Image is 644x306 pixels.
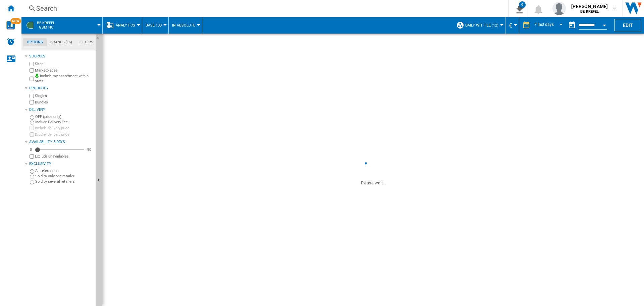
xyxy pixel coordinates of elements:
span: Daily WIT file (12) [465,23,498,28]
div: Availability 5 Days [29,139,93,145]
ng-transclude: Please wait... [361,180,386,185]
span: € [509,22,512,29]
label: All references [35,168,93,173]
div: 9 [519,1,526,8]
input: Include Delivery Fee [30,121,34,125]
img: profile.jpg [552,2,566,15]
div: Exclusivity [29,161,93,167]
div: Analytics [106,17,139,34]
input: Marketplaces [30,68,34,73]
span: [PERSON_NAME] [571,3,608,10]
div: 7 last days [534,22,554,27]
input: All references [30,169,34,174]
label: Sites [35,61,93,67]
label: Sold by several retailers [35,179,93,184]
img: alerts-logo.svg [7,38,15,46]
b: BE KREFEL [580,9,599,14]
button: In Absolute [172,17,199,34]
label: Marketplaces [35,68,93,73]
input: Display delivery price [30,132,34,137]
md-tab-item: Options [23,38,47,46]
input: Display delivery price [30,154,34,159]
md-slider: Availability [35,146,84,153]
span: Analytics [116,23,135,28]
div: 0 [28,147,34,152]
span: Base 100 [146,23,162,28]
md-tab-item: Filters [76,38,97,46]
label: Bundles [35,100,93,105]
button: Analytics [116,17,139,34]
button: Open calendar [598,18,610,30]
md-tab-item: Brands (16) [47,38,76,46]
button: € [509,17,516,34]
button: BE KREFELGsm nu [37,17,62,34]
div: Sources [29,54,93,59]
md-menu: Currency [505,17,519,34]
input: Sold by only one retailer [30,175,34,179]
label: Include delivery price [35,126,93,131]
md-select: REPORTS.WIZARD.STEPS.REPORT.STEPS.REPORT_OPTIONS.PERIOD: 7 last days [534,20,565,31]
label: Singles [35,93,93,98]
input: Singles [30,94,34,98]
button: md-calendar [565,18,579,32]
button: Base 100 [146,17,165,34]
label: Include my assortment within stats [35,74,93,84]
label: Include Delivery Fee [35,120,93,125]
div: Delivery [29,107,93,113]
input: Sold by several retailers [30,180,34,184]
input: Include my assortment within stats [30,75,34,83]
input: OFF (price only) [30,115,34,120]
button: Hide [96,34,104,46]
img: wise-card.svg [6,21,15,30]
div: Search [36,4,491,13]
span: NEW [10,18,21,24]
div: Daily WIT file (12) [456,17,502,34]
input: Include delivery price [30,126,34,130]
label: OFF (price only) [35,114,93,119]
label: Display delivery price [35,132,93,137]
button: Daily WIT file (12) [465,17,502,34]
label: Exclude unavailables [35,154,93,159]
div: 90 [86,147,93,152]
input: Sites [30,62,34,66]
div: Products [29,86,93,91]
div: BE KREFELGsm nu [25,17,99,34]
input: Bundles [30,100,34,104]
img: mysite-bg-18x18.png [35,74,39,78]
label: Sold by only one retailer [35,174,93,179]
span: BE KREFEL:Gsm nu [37,21,55,30]
button: Edit [614,19,641,31]
span: In Absolute [172,23,195,28]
